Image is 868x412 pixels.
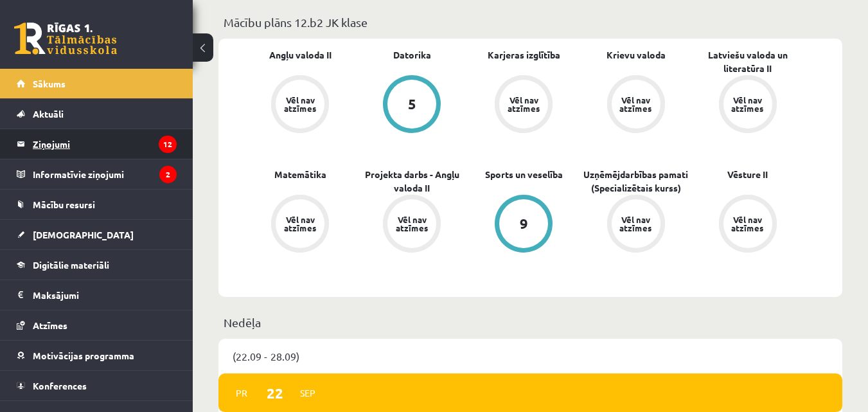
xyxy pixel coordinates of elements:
[269,48,332,62] a: Angļu valoda II
[618,96,654,112] div: Vēl nav atzīmes
[408,97,416,111] div: 5
[33,78,66,89] span: Sākums
[274,168,326,181] a: Matemātika
[294,383,321,403] span: Sep
[33,380,87,391] span: Konferences
[393,48,431,62] a: Datorika
[159,166,177,183] i: 2
[33,259,109,271] span: Digitālie materiāli
[218,339,842,373] div: (22.09 - 28.09)
[580,195,692,255] a: Vēl nav atzīmes
[730,96,766,112] div: Vēl nav atzīmes
[17,129,177,159] a: Ziņojumi12
[618,215,654,232] div: Vēl nav atzīmes
[33,319,67,331] span: Atzīmes
[692,195,804,255] a: Vēl nav atzīmes
[356,168,468,195] a: Projekta darbs - Angļu valoda II
[356,195,468,255] a: Vēl nav atzīmes
[692,48,804,75] a: Latviešu valoda un literatūra II
[17,159,177,189] a: Informatīvie ziņojumi2
[17,190,177,219] a: Mācību resursi
[159,136,177,153] i: 12
[580,168,692,195] a: Uzņēmējdarbības pamati (Specializētais kurss)
[33,280,177,310] legend: Maksājumi
[228,383,255,403] span: Pr
[33,129,177,159] legend: Ziņojumi
[224,314,837,331] p: Nedēļa
[14,22,117,55] a: Rīgas 1. Tālmācības vidusskola
[244,75,356,136] a: Vēl nav atzīmes
[282,215,318,232] div: Vēl nav atzīmes
[33,199,95,210] span: Mācību resursi
[394,215,430,232] div: Vēl nav atzīmes
[17,69,177,98] a: Sākums
[356,75,468,136] a: 5
[33,350,134,361] span: Motivācijas programma
[33,159,177,189] legend: Informatīvie ziņojumi
[17,371,177,400] a: Konferences
[224,13,837,31] p: Mācību plāns 12.b2 JK klase
[282,96,318,112] div: Vēl nav atzīmes
[17,341,177,370] a: Motivācijas programma
[727,168,768,181] a: Vēsture II
[730,215,766,232] div: Vēl nav atzīmes
[255,382,295,404] span: 22
[33,108,64,120] span: Aktuāli
[488,48,560,62] a: Karjeras izglītība
[468,75,580,136] a: Vēl nav atzīmes
[244,195,356,255] a: Vēl nav atzīmes
[17,99,177,129] a: Aktuāli
[468,195,580,255] a: 9
[17,310,177,340] a: Atzīmes
[692,75,804,136] a: Vēl nav atzīmes
[520,217,528,231] div: 9
[506,96,542,112] div: Vēl nav atzīmes
[485,168,563,181] a: Sports un veselība
[17,220,177,249] a: [DEMOGRAPHIC_DATA]
[17,250,177,280] a: Digitālie materiāli
[33,229,134,240] span: [DEMOGRAPHIC_DATA]
[17,280,177,310] a: Maksājumi
[580,75,692,136] a: Vēl nav atzīmes
[607,48,666,62] a: Krievu valoda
